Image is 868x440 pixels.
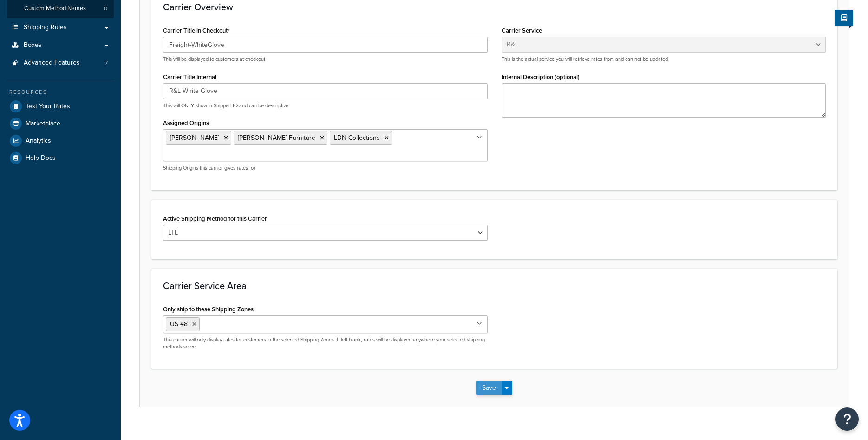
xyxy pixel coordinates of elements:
[7,88,114,96] div: Resources
[163,215,267,222] label: Active Shipping Method for this Carrier
[26,120,60,128] span: Marketplace
[502,73,580,80] label: Internal Description (optional)
[7,132,114,149] a: Analytics
[24,41,42,49] span: Boxes
[26,103,70,111] span: Test Your Rates
[105,59,108,67] span: 7
[170,319,188,329] span: US 48
[7,54,114,72] a: Advanced Features7
[334,133,380,143] span: LDN Collections
[476,381,502,395] button: Save
[163,281,826,291] h3: Carrier Service Area
[24,24,67,32] span: Shipping Rules
[163,56,488,63] p: This will be displayed to customers at checkout
[835,10,853,26] button: Show Help Docs
[238,133,315,143] span: [PERSON_NAME] Furniture
[163,119,209,126] label: Assigned Origins
[24,59,80,67] span: Advanced Features
[7,98,114,115] a: Test Your Rates
[163,27,230,34] label: Carrier Title in Checkout
[104,5,107,13] span: 0
[502,56,826,63] p: This is the actual service you will retrieve rates from and can not be updated
[26,154,56,162] span: Help Docs
[7,54,114,72] li: Advanced Features
[163,306,254,313] label: Only ship to these Shipping Zones
[163,336,488,351] p: This carrier will only display rates for customers in the selected Shipping Zones. If left blank,...
[163,164,488,171] p: Shipping Origins this carrier gives rates for
[7,19,114,36] a: Shipping Rules
[24,5,86,13] span: Custom Method Names
[26,137,51,145] span: Analytics
[163,102,488,109] p: This will ONLY show in ShipperHQ and can be descriptive
[835,407,859,431] button: Open Resource Center
[7,150,114,166] a: Help Docs
[163,2,826,12] h3: Carrier Overview
[163,73,216,80] label: Carrier Title Internal
[7,115,114,132] a: Marketplace
[170,133,219,143] span: [PERSON_NAME]
[7,37,114,54] a: Boxes
[502,27,542,34] label: Carrier Service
